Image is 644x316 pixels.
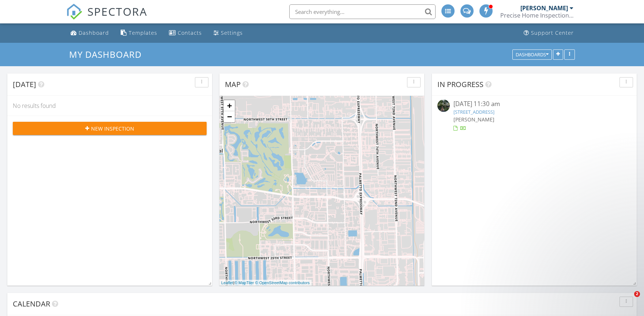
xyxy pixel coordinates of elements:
span: Calendar [13,299,50,309]
img: streetview [437,99,450,112]
a: © MapTiler [234,281,254,285]
span: Map [225,79,241,89]
span: [DATE] [13,79,36,89]
button: New Inspection [13,122,207,135]
div: [DATE] 11:30 am [453,99,615,109]
div: No results found [7,96,212,116]
div: | [219,280,312,286]
div: Templates [129,29,157,36]
img: The Best Home Inspection Software - Spectora [66,4,82,20]
span: [PERSON_NAME] [453,116,494,123]
div: Precise Home Inspection Services [500,12,573,19]
a: Dashboard [68,26,112,40]
a: [STREET_ADDRESS] [453,109,494,115]
a: Support Center [521,26,577,40]
iframe: Intercom live chat [619,291,637,309]
span: SPECTORA [87,4,147,19]
div: Contacts [178,29,202,36]
div: Settings [221,29,243,36]
div: Dashboard [79,29,109,36]
a: [DATE] 11:30 am [STREET_ADDRESS] [PERSON_NAME] [437,99,631,132]
div: Dashboards [516,52,549,57]
span: 2 [634,291,640,297]
a: My Dashboard [69,48,148,60]
a: Contacts [166,26,205,40]
span: In Progress [437,79,483,89]
a: Zoom out [224,111,235,122]
div: Support Center [531,29,574,36]
a: Leaflet [221,281,233,285]
a: Settings [211,26,246,40]
a: SPECTORA [66,10,147,25]
a: Zoom in [224,100,235,111]
a: © OpenStreetMap contributors [255,281,310,285]
a: Templates [118,26,160,40]
span: New Inspection [91,125,134,132]
button: Dashboards [512,49,552,60]
input: Search everything... [289,4,436,19]
div: [PERSON_NAME] [520,4,568,12]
